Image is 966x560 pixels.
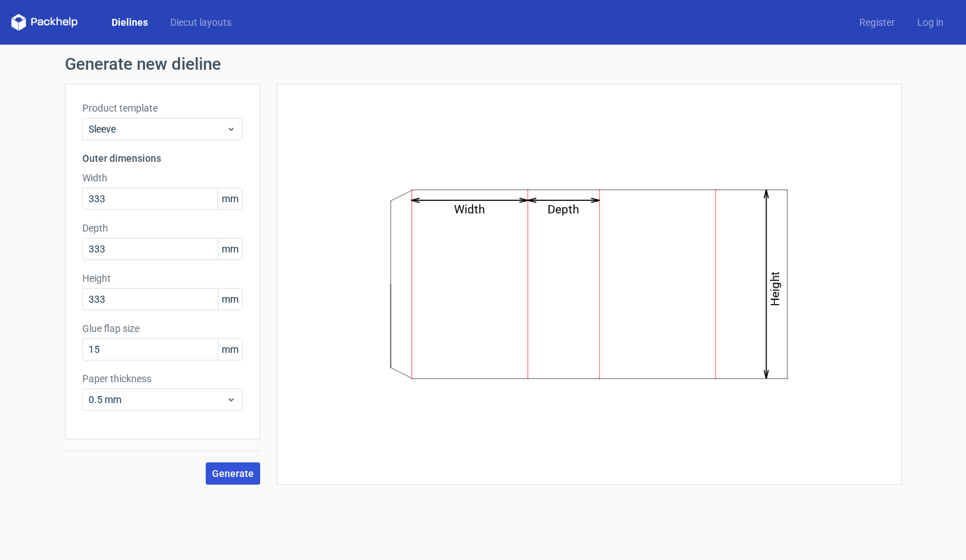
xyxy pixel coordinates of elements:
[848,15,906,29] a: Register
[82,271,243,285] label: Height
[82,101,243,115] label: Product template
[768,271,782,306] text: Height
[100,15,159,29] a: Dielines
[206,462,260,485] button: Generate
[82,372,243,386] label: Paper thickness
[82,151,243,165] h3: Outer dimensions
[218,289,242,310] span: mm
[65,56,902,73] h1: Generate new dieline
[212,469,254,478] span: Generate
[82,171,243,185] label: Width
[454,202,485,216] text: Width
[89,393,226,407] span: 0.5 mm
[82,321,243,335] label: Glue flap size
[218,239,242,259] span: mm
[218,339,242,360] span: mm
[82,221,243,235] label: Depth
[218,188,242,209] span: mm
[906,15,955,29] a: Log in
[159,15,243,29] a: Diecut layouts
[89,122,226,136] span: Sleeve
[548,202,579,216] text: Depth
